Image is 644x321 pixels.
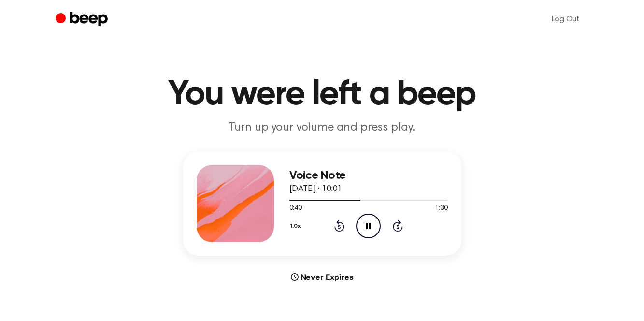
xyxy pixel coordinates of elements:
div: Never Expires [183,271,461,283]
span: [DATE] · 10:01 [289,185,343,193]
p: Turn up your volume and press play. [137,120,508,136]
span: 1:30 [435,204,447,214]
h1: You were left a beep [75,77,570,112]
a: Log Out [542,8,589,31]
a: Beep [56,10,110,29]
span: 0:40 [289,204,302,214]
h3: Voice Note [289,169,448,182]
button: 1.0x [289,218,304,234]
